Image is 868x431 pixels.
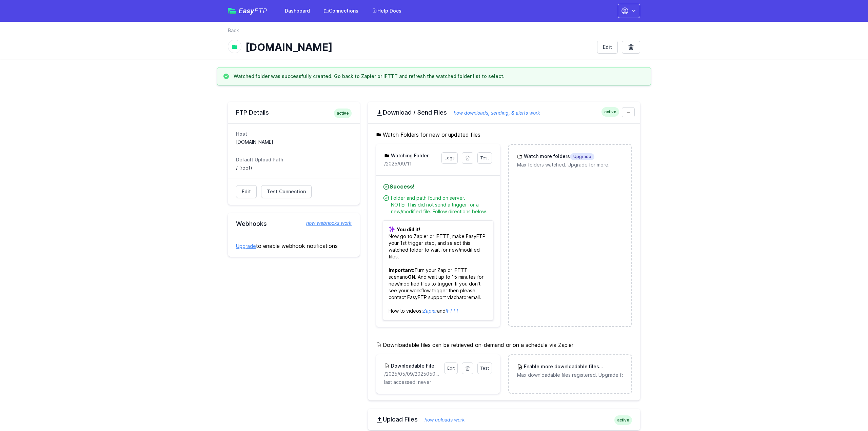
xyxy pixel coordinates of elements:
[384,371,440,377] p: /2025/05/09/20250509171559_inbound_0422652309_0756011820.mp3
[509,145,631,176] a: Watch more foldersUpgrade Max folders watched. Upgrade for more.
[614,415,632,425] span: active
[236,156,352,163] dt: Default Upload Path
[334,109,352,118] span: active
[517,161,623,168] p: Max folders watched. Upgrade for more.
[267,188,306,195] span: Test Connection
[390,152,430,159] h3: Watching Folder:
[228,7,267,14] a: EasyFTP
[376,341,632,349] h5: Downloadable files can be retrieved on-demand or on a schedule via Zapier
[236,185,257,198] a: Edit
[245,41,592,53] h1: [DOMAIN_NAME]
[236,139,352,145] dd: [DOMAIN_NAME]
[389,267,414,273] b: Important:
[444,363,458,374] a: Edit
[477,152,492,164] a: Test
[517,372,623,378] p: Max downloadable files registered. Upgrade for more.
[599,364,624,370] span: Upgrade
[383,220,493,320] p: Now go to Zapier or IFTTT, make EasyFTP your 1st trigger step, and select this watched folder to ...
[236,220,352,228] h2: Webhooks
[254,7,267,15] span: FTP
[236,131,352,137] dt: Host
[391,195,493,215] div: Folder and path found on server. NOTE: This did not send a trigger for a new/modified file. Follo...
[368,5,406,17] a: Help Docs
[236,243,256,249] a: Upgrade
[509,355,631,387] a: Enable more downloadable filesUpgrade Max downloadable files registered. Upgrade for more.
[261,185,312,198] a: Test Connection
[228,235,360,257] div: to enable webhook notifications
[522,153,594,160] h3: Watch more folders
[390,363,436,369] h3: Downloadable File:
[454,294,463,300] a: chat
[423,308,437,314] a: Zapier
[480,366,489,371] span: Test
[468,294,480,300] a: email
[418,417,465,423] a: how uploads work
[228,27,239,34] a: Back
[447,110,540,116] a: how downloads, sending, & alerts work
[234,73,505,80] h3: Watched folder was successfully created. Go back to Zapier or IFTTT and refresh the watched folde...
[236,164,352,171] dd: / (root)
[239,7,267,14] span: Easy
[319,5,362,17] a: Connections
[299,220,352,227] a: how webhooks work
[281,5,314,17] a: Dashboard
[383,182,493,191] h4: Success!
[522,363,623,370] h3: Enable more downloadable files
[376,415,632,424] h2: Upload Files
[477,363,492,374] a: Test
[597,41,618,54] a: Edit
[384,379,492,386] p: last accessed: never
[441,152,458,164] a: Logs
[397,227,420,232] b: You did it!
[384,160,437,167] p: /2025/09/11
[376,131,632,139] h5: Watch Folders for new or updated files
[228,8,236,14] img: easyftp_logo.png
[376,109,632,117] h2: Download / Send Files
[480,155,489,160] span: Test
[236,109,352,117] h2: FTP Details
[601,107,619,117] span: active
[446,308,459,314] a: IFTTT
[408,274,415,280] b: ON
[570,153,594,160] span: Upgrade
[228,27,640,38] nav: Breadcrumb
